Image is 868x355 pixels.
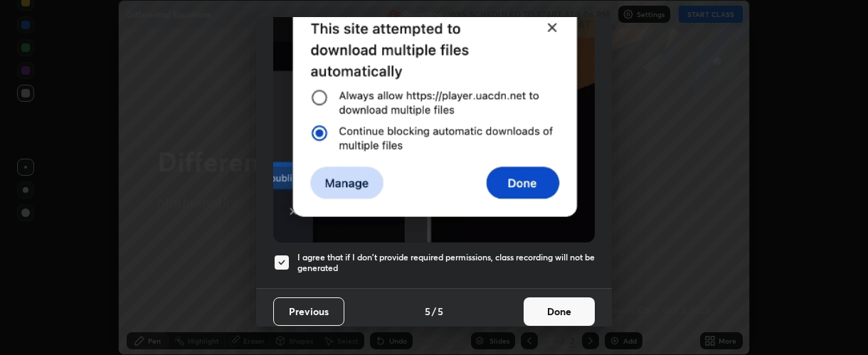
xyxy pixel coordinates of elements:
button: Previous [273,297,344,326]
button: Done [524,297,595,326]
h5: I agree that if I don't provide required permissions, class recording will not be generated [297,252,595,274]
h4: / [432,304,436,319]
h4: 5 [438,304,443,319]
h4: 5 [425,304,430,319]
